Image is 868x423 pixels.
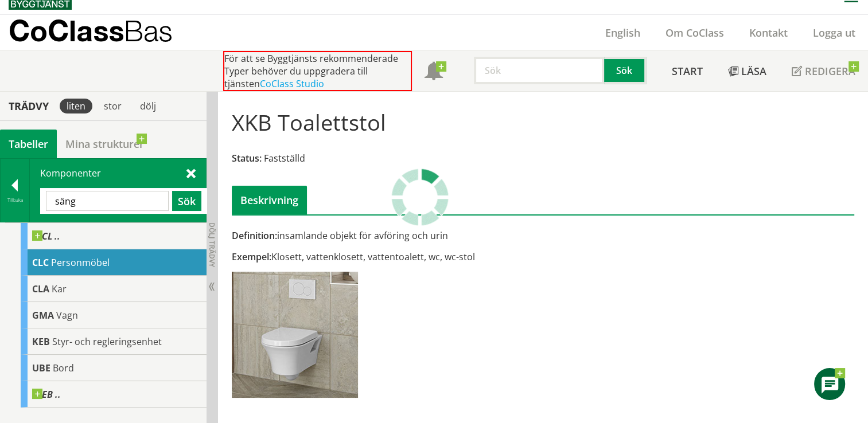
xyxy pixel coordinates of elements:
div: För att se Byggtjänsts rekommenderade Typer behöver du uppgradera till tjänsten [223,51,412,91]
h1: XKB Toalettstol [232,109,386,135]
span: KEB [32,335,50,348]
span: Läsa [741,64,766,78]
a: CoClass Studio [260,77,324,90]
span: Status: [232,152,262,164]
img: xkb-toalettstol.jpg [232,272,358,398]
div: Tillbaka [1,195,29,205]
div: Gå till informationssidan för CoClass Studio [21,276,207,302]
a: Om CoClass [653,26,737,40]
button: Sök [172,191,201,211]
div: Gå till informationssidan för CoClass Studio [21,355,207,381]
a: Logga ut [800,26,868,40]
a: Läsa [715,51,779,91]
div: Komponenter [30,159,206,222]
span: Personmöbel [51,256,110,269]
span: Styr- och regleringsenhet [52,335,162,348]
a: Start [659,51,715,91]
a: English [593,26,653,40]
span: Exempel: [232,250,271,263]
div: Gå till informationssidan för CoClass Studio [21,381,207,408]
div: Gå till informationssidan för CoClass Studio [21,223,207,249]
span: Kar [52,283,67,295]
span: Start [672,64,703,78]
span: Fastställd [264,152,305,164]
span: CLC [32,256,49,269]
span: Bord [53,362,74,374]
a: CoClassBas [9,15,197,50]
button: Sök [604,57,647,84]
span: Notifikationer [425,63,443,81]
a: Mina strukturer [57,130,153,158]
p: CoClass [9,24,173,37]
span: Definition: [232,229,277,242]
div: dölj [133,99,163,113]
div: liten [60,99,92,113]
div: Gå till informationssidan för CoClass Studio [21,328,207,355]
a: Redigera [779,51,868,91]
span: GMA [32,309,54,322]
img: Laddar [391,169,449,226]
span: Dölj trädvy [207,222,217,267]
span: Stäng sök [186,167,196,179]
div: Gå till informationssidan för CoClass Studio [21,249,207,276]
div: stor [97,99,129,113]
span: EB .. [32,389,61,400]
div: Gå till informationssidan för CoClass Studio [21,302,207,328]
div: insamlande objekt för avföring och urin [232,229,642,242]
div: Klosett, vattenklosett, vattentoalett, wc, wc-stol [232,250,642,263]
span: Vagn [56,309,78,322]
span: Redigera [805,64,855,78]
span: UBE [32,362,50,374]
input: Sök [474,57,604,84]
a: Kontakt [737,26,800,40]
input: Sök [46,191,169,211]
span: CL .. [32,230,60,242]
span: CLA [32,283,49,295]
div: Beskrivning [232,186,307,214]
div: Trädvy [2,100,55,112]
span: Bas [124,14,173,48]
